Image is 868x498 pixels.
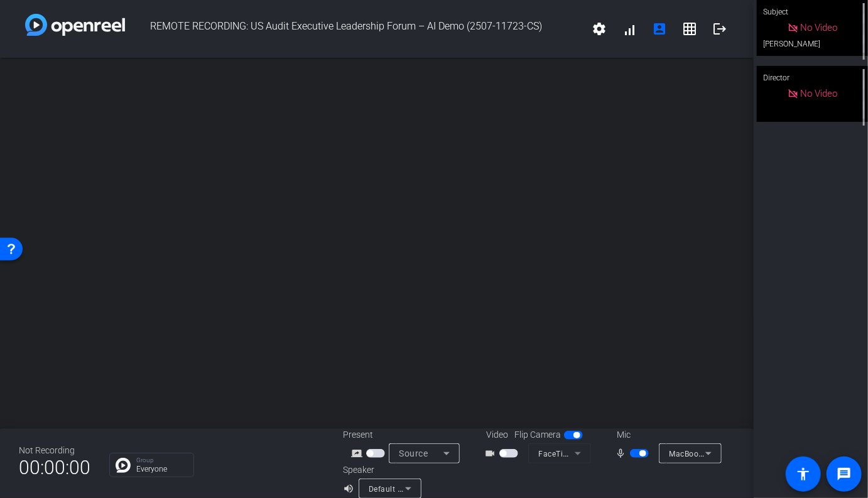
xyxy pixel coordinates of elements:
[712,21,727,36] mat-icon: logout
[514,428,561,441] span: Flip Camera
[604,428,730,441] div: Mic
[652,21,667,36] mat-icon: account_box
[682,21,697,36] mat-icon: grid_on
[19,444,90,457] div: Not Recording
[399,448,428,458] span: Source
[125,14,584,44] span: REMOTE RECORDING: US Audit Executive Leadership Forum – AI Demo (2507-11723-CS)
[486,428,508,441] span: Video
[116,458,131,473] img: Chat Icon
[796,467,811,482] mat-icon: accessibility
[615,446,630,461] mat-icon: mic_none
[343,428,469,441] div: Present
[592,21,607,36] mat-icon: settings
[614,14,644,44] button: signal_cellular_alt
[484,446,499,461] mat-icon: videocam_outline
[25,14,125,36] img: white-gradient.svg
[19,452,90,483] span: 00:00:00
[801,88,838,99] span: No Video
[669,448,797,458] span: MacBook Pro Microphone (Built-in)
[136,465,187,473] p: Everyone
[343,481,358,496] mat-icon: volume_up
[837,467,852,482] mat-icon: message
[351,446,366,461] mat-icon: screen_share_outline
[801,22,838,33] span: No Video
[369,484,520,494] span: Default - MacBook Pro Speakers (Built-in)
[343,463,418,477] div: Speaker
[757,66,868,90] div: Director
[136,457,187,463] p: Group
